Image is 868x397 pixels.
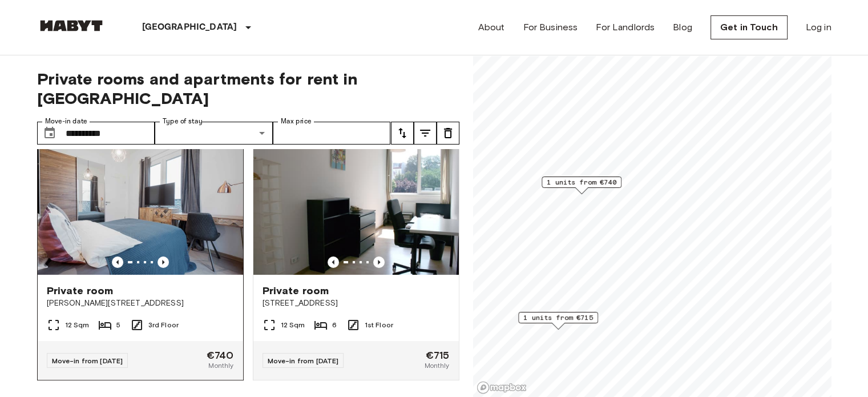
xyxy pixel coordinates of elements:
span: Move-in from [DATE] [268,356,339,365]
div: Map marker [518,312,598,330]
span: 1 units from €740 [547,177,616,187]
span: 12 Sqm [65,320,90,330]
button: Previous image [328,256,339,268]
button: Previous image [112,256,123,268]
a: For Landlords [596,21,655,34]
img: Habyt [37,20,106,31]
a: Get in Touch [710,15,788,39]
button: tune [391,122,414,145]
span: 1st Floor [365,320,393,330]
span: Private rooms and apartments for rent in [GEOGRAPHIC_DATA] [37,69,459,108]
span: Private room [263,284,329,298]
label: Move-in date [45,117,87,126]
span: 3rd Floor [148,320,179,330]
p: [GEOGRAPHIC_DATA] [142,21,237,34]
a: About [478,21,505,34]
span: [STREET_ADDRESS] [263,298,450,309]
img: Marketing picture of unit DE-01-041-02M [253,138,459,275]
label: Max price [281,117,312,126]
div: Map marker [542,177,621,194]
span: €740 [207,350,234,360]
span: 6 [332,320,337,330]
span: Private room [47,284,114,298]
button: tune [414,122,437,145]
a: Blog [673,21,692,34]
a: Marketing picture of unit DE-01-041-02MPrevious imagePrevious imagePrivate room[STREET_ADDRESS]12... [253,137,459,380]
button: Previous image [373,256,385,268]
a: Marketing picture of unit DE-01-008-005-03HFPrevious imagePrevious imagePrivate room[PERSON_NAME]... [37,137,244,380]
span: Move-in from [DATE] [52,356,123,365]
img: Marketing picture of unit DE-01-008-005-03HF [38,138,243,275]
span: [PERSON_NAME][STREET_ADDRESS] [47,298,234,309]
a: Mapbox logo [477,381,527,394]
span: Monthly [424,360,449,371]
span: Monthly [208,360,233,371]
span: €715 [426,350,450,360]
span: 1 units from €715 [523,312,593,323]
a: Log in [806,21,831,34]
button: Previous image [158,256,169,268]
span: 12 Sqm [281,320,305,330]
button: tune [437,122,459,145]
a: For Business [523,21,578,34]
button: Choose date, selected date is 17 Sep 2025 [38,122,61,145]
span: 5 [116,320,120,330]
label: Type of stay [163,117,203,126]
